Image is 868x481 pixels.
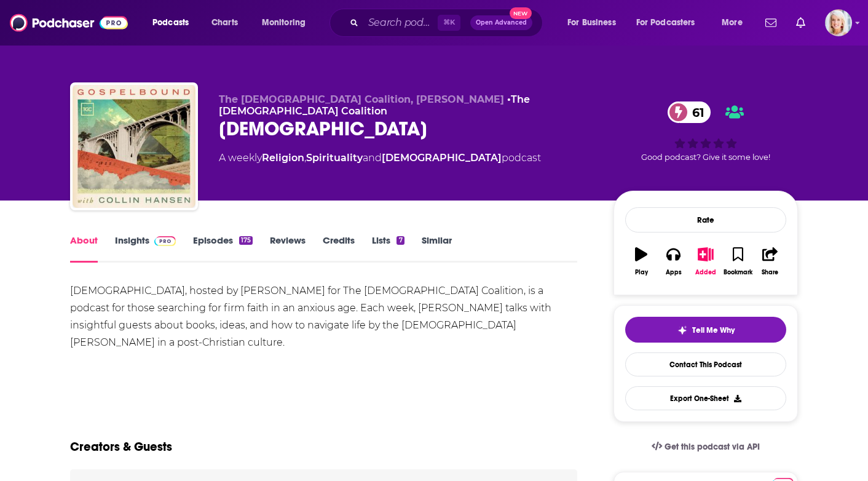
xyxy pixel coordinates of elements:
[510,7,532,19] span: New
[666,269,682,276] div: Apps
[625,239,657,284] button: Play
[219,93,530,117] span: •
[193,234,253,263] a: Episodes175
[73,85,195,208] img: Gospelbound
[341,9,554,37] div: Search podcasts, credits, & more...
[724,269,752,276] div: Bookmark
[722,14,743,31] span: More
[203,13,245,33] a: Charts
[695,269,716,276] div: Added
[625,207,786,233] div: Rate
[762,269,778,276] div: Share
[10,11,128,34] img: Podchaser - Follow, Share and Rate Podcasts
[306,152,363,164] a: Spirituality
[665,442,760,452] span: Get this podcast via API
[668,101,711,123] a: 61
[625,352,786,376] a: Contact This Podcast
[262,152,304,164] a: Religion
[270,234,306,263] a: Reviews
[219,93,530,117] a: The [DEMOGRAPHIC_DATA] Coalition
[70,439,172,455] h2: Creators & Guests
[635,269,648,276] div: Play
[642,432,770,462] a: Get this podcast via API
[363,152,382,164] span: and
[825,9,852,36] span: Logged in as ashtonrc
[470,15,532,30] button: Open AdvancedNew
[323,234,355,263] a: Credits
[144,13,205,33] button: open menu
[760,12,781,33] a: Show notifications dropdown
[363,13,438,33] input: Search podcasts, credits, & more...
[559,13,631,33] button: open menu
[567,14,616,31] span: For Business
[422,234,452,263] a: Similar
[625,386,786,410] button: Export One-Sheet
[70,282,577,351] div: [DEMOGRAPHIC_DATA], hosted by [PERSON_NAME] for The [DEMOGRAPHIC_DATA] Coalition, is a podcast fo...
[754,239,786,284] button: Share
[690,239,722,284] button: Added
[239,236,253,245] div: 175
[825,9,852,36] img: User Profile
[713,13,758,33] button: open menu
[628,13,713,33] button: open menu
[636,14,695,31] span: For Podcasters
[825,9,852,36] button: Show profile menu
[211,14,238,31] span: Charts
[382,152,502,164] a: [DEMOGRAPHIC_DATA]
[641,153,770,162] span: Good podcast? Give it some love!
[614,93,798,170] div: 61Good podcast? Give it some love!
[152,14,189,31] span: Podcasts
[70,234,98,263] a: About
[657,239,689,284] button: Apps
[692,325,735,335] span: Tell Me Why
[791,12,810,33] a: Show notifications dropdown
[154,236,176,246] img: Podchaser Pro
[262,14,306,31] span: Monitoring
[372,234,404,263] a: Lists7
[253,13,322,33] button: open menu
[680,101,711,123] span: 61
[677,325,687,335] img: tell me why sparkle
[476,20,527,26] span: Open Advanced
[625,317,786,343] button: tell me why sparkleTell Me Why
[397,236,404,245] div: 7
[304,152,306,164] span: ,
[219,93,504,105] span: The [DEMOGRAPHIC_DATA] Coalition, [PERSON_NAME]
[219,151,541,165] div: A weekly podcast
[438,15,460,31] span: ⌘ K
[115,234,176,263] a: InsightsPodchaser Pro
[722,239,754,284] button: Bookmark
